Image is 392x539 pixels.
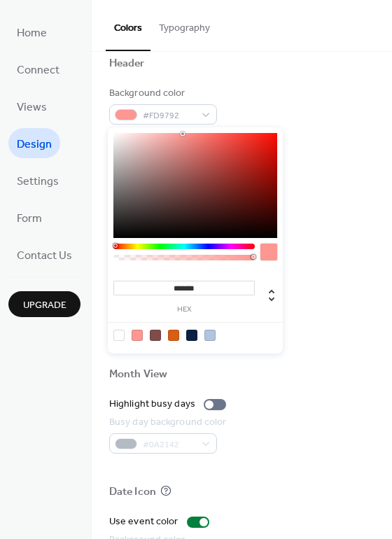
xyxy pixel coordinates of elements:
div: Background color [109,86,214,101]
div: rgb(127, 76, 73) [150,330,161,341]
span: Settings [17,171,59,192]
div: Use event color [109,514,178,529]
div: rgb(253, 151, 146) [132,330,143,341]
div: rgb(10, 33, 66) [186,330,197,341]
a: Form [8,202,50,232]
div: Highlight busy days [109,397,195,412]
a: Contact Us [8,239,80,269]
span: Home [17,22,47,44]
div: Header [109,57,145,71]
span: Connect [17,59,59,81]
span: #FD9792 [143,108,195,123]
div: Month View [109,367,167,382]
span: Design [17,134,52,155]
a: Connect [8,54,68,84]
a: Design [8,128,60,158]
span: Upgrade [23,298,66,313]
div: Date Icon [109,485,156,500]
a: Settings [8,165,67,195]
span: Views [17,97,47,118]
div: rgb(177, 196, 224) [204,330,216,341]
span: Contact Us [17,245,72,267]
label: hex [113,306,255,314]
span: Form [17,208,42,230]
div: rgb(255, 255, 255) [113,330,125,341]
button: Upgrade [8,291,80,317]
div: rgb(217, 94, 18) [168,330,179,341]
a: Home [8,17,55,47]
a: Views [8,91,55,121]
div: Busy day background color [109,415,227,430]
